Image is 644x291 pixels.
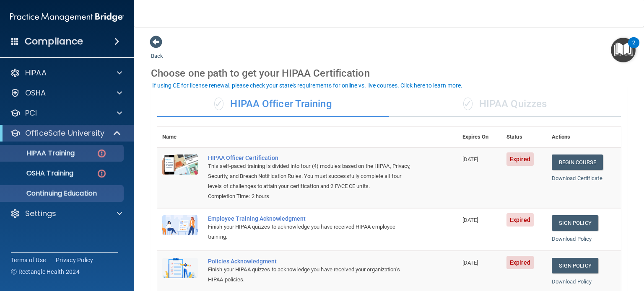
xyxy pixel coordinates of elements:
img: PMB logo [10,9,124,26]
p: HIPAA Training [5,149,75,157]
button: Open Resource Center, 2 new notifications [611,38,636,62]
p: OSHA Training [5,169,73,178]
div: Completion Time: 2 hours [208,191,415,201]
span: Expired [506,256,534,269]
a: Download Policy [552,236,592,242]
div: Policies Acknowledgment [208,258,415,265]
div: Choose one path to get your HIPAA Certification [151,61,627,85]
a: OSHA [10,88,122,98]
span: [DATE] [462,260,478,266]
a: Settings [10,209,122,219]
span: ✓ [214,98,223,110]
a: Begin Course [552,155,603,170]
th: Expires On [457,127,502,147]
p: HIPAA [25,68,47,78]
div: HIPAA Quizzes [389,92,621,117]
h4: Compliance [25,36,83,47]
div: HIPAA Officer Training [157,92,389,117]
p: OSHA [25,88,46,98]
div: If using CE for license renewal, please check your state's requirements for online vs. live cours... [152,82,462,88]
a: Download Policy [552,278,592,285]
th: Actions [547,127,621,147]
span: Expired [506,213,534,227]
span: [DATE] [462,156,478,162]
span: Ⓒ Rectangle Health 2024 [11,268,80,276]
span: [DATE] [462,217,478,223]
a: Terms of Use [11,256,46,264]
div: This self-paced training is divided into four (4) modules based on the HIPAA, Privacy, Security, ... [208,161,415,191]
div: 2 [632,43,635,54]
th: Name [157,127,203,147]
div: Employee Training Acknowledgment [208,215,415,222]
a: HIPAA Officer Certification [208,155,415,161]
p: Continuing Education [5,189,120,198]
a: Sign Policy [552,215,598,231]
a: Download Certificate [552,175,602,181]
span: ✓ [463,98,473,110]
p: Settings [25,209,56,219]
a: Back [151,43,163,59]
a: Sign Policy [552,258,598,273]
div: Finish your HIPAA quizzes to acknowledge you have received HIPAA employee training. [208,222,415,242]
img: danger-circle.6113f641.png [96,168,107,179]
span: Expired [506,152,534,166]
th: Status [501,127,547,147]
div: Finish your HIPAA quizzes to acknowledge you have received your organization’s HIPAA policies. [208,265,415,285]
button: If using CE for license renewal, please check your state's requirements for online vs. live cours... [151,81,464,90]
p: OfficeSafe University [25,128,104,138]
a: Privacy Policy [56,256,93,264]
a: PCI [10,108,122,118]
a: HIPAA [10,68,122,78]
a: OfficeSafe University [10,128,122,138]
img: danger-circle.6113f641.png [96,148,107,159]
p: PCI [25,108,37,118]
